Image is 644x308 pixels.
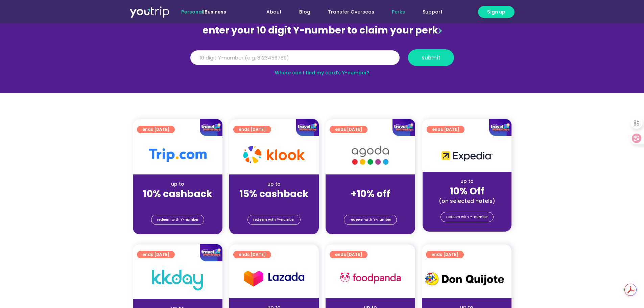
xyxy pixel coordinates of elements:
[331,200,410,207] div: (for stays only)
[450,185,484,198] strong: 10% Off
[426,251,464,258] a: ends [DATE]
[414,6,451,18] a: Support
[244,6,451,18] nav: Menu
[275,69,369,76] a: Where can I find my card’s Y-number?
[239,187,309,200] strong: 15% cashback
[247,215,301,225] a: redeem with Y-number
[290,6,319,18] a: Blog
[330,251,367,258] a: ends [DATE]
[151,215,204,225] a: redeem with Y-number
[235,181,313,188] div: up to
[253,215,295,224] span: redeem with Y-number
[351,187,390,200] strong: +10% off
[190,50,400,65] input: 10 digit Y-number (e.g. 8123456789)
[258,6,290,18] a: About
[383,6,414,18] a: Perks
[428,197,506,205] div: (on selected hotels)
[364,181,377,187] span: up to
[157,215,198,224] span: redeem with Y-number
[205,8,226,15] a: Business
[344,215,397,225] a: redeem with Y-number
[422,55,440,60] span: submit
[446,212,488,222] span: redeem with Y-number
[138,181,217,188] div: up to
[187,22,457,39] div: enter your 10 digit Y-number to claim your perk
[239,251,266,258] span: ends [DATE]
[440,212,494,222] a: redeem with Y-number
[235,200,313,207] div: (for stays only)
[408,49,454,66] button: submit
[138,200,217,207] div: (for stays only)
[478,6,515,18] a: Sign up
[181,8,226,15] span: |
[431,251,458,258] span: ends [DATE]
[181,8,203,15] span: Personal
[319,6,383,18] a: Transfer Overseas
[428,178,506,185] div: up to
[335,251,362,258] span: ends [DATE]
[143,187,212,200] strong: 10% cashback
[190,49,454,71] form: Y Number
[233,251,271,258] a: ends [DATE]
[350,215,391,224] span: redeem with Y-number
[487,8,505,16] span: Sign up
